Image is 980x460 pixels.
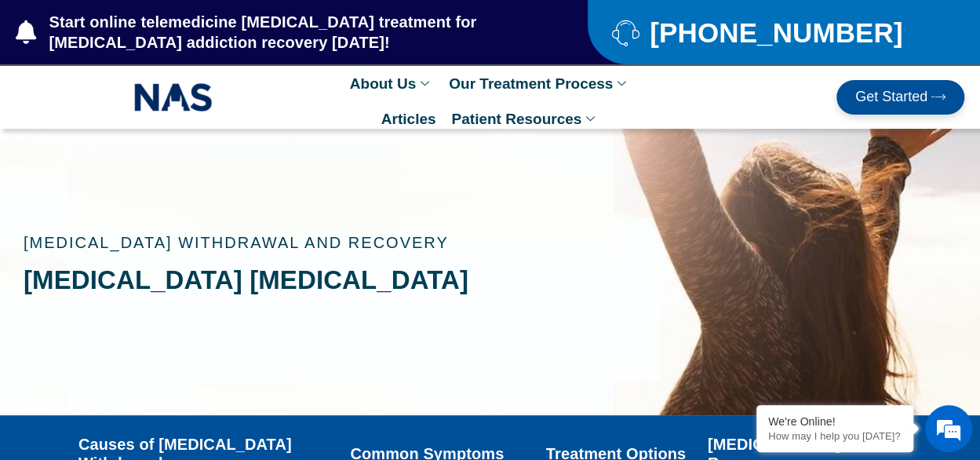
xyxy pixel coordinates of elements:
[134,79,213,115] img: NAS_email_signature-removebg-preview.png
[646,23,902,42] span: [PHONE_NUMBER]
[441,66,638,101] a: Our Treatment Process
[24,266,586,294] h1: [MEDICAL_DATA] [MEDICAL_DATA]
[443,101,607,137] a: Patient Resources
[768,430,902,442] p: How may I help you today?
[768,415,902,428] div: We're Online!
[855,89,927,105] span: Get Started
[46,12,526,53] span: Start online telemedicine [MEDICAL_DATA] treatment for [MEDICAL_DATA] addiction recovery [DATE]!
[373,101,444,137] a: Articles
[24,235,586,250] p: [MEDICAL_DATA] Withdrawal and Recovery
[611,19,941,46] a: [PHONE_NUMBER]
[342,66,441,101] a: About Us
[836,80,964,115] a: Get Started
[16,12,525,53] a: Start online telemedicine [MEDICAL_DATA] treatment for [MEDICAL_DATA] addiction recovery [DATE]!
